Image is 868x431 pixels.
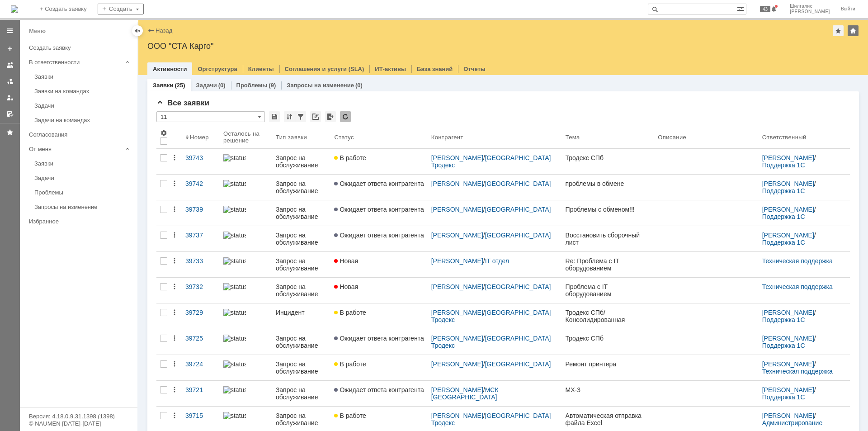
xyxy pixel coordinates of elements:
img: statusbar-40 (1).png [223,412,246,419]
div: 39743 [185,154,216,161]
a: Запрос на обслуживание [272,381,331,406]
a: [GEOGRAPHIC_DATA] [485,283,551,290]
span: Шилгалис [790,4,830,9]
a: 39725 [182,329,220,355]
div: Действия [171,360,178,368]
a: 39742 [182,175,220,200]
a: 39739 [182,200,220,226]
a: [PERSON_NAME] [762,180,814,187]
a: statusbar-100 (1).png [220,226,272,251]
div: Задачи на командах [34,117,132,123]
div: Скопировать ссылку на список [310,111,321,122]
a: Согласования [25,128,136,142]
th: Ответственный [759,126,850,149]
a: В работе [330,303,427,329]
div: 39739 [185,206,216,213]
a: Запрос на обслуживание [272,175,331,200]
span: Все заявки [156,99,209,107]
a: [PERSON_NAME] [431,180,483,187]
span: Настройки [160,129,167,137]
a: Поддержка 1С [762,187,805,194]
div: Добавить в избранное [833,25,844,36]
a: Создать заявку [3,42,17,56]
span: В работе [334,154,366,161]
div: Согласования [29,131,132,138]
img: statusbar-100 (1).png [223,232,246,239]
div: МХ-3 [566,386,651,393]
a: 39721 [182,381,220,406]
div: 39715 [185,412,216,419]
div: / [431,335,558,349]
th: Тема [562,126,655,149]
a: Задачи [31,99,136,113]
a: [PERSON_NAME] [431,412,483,419]
a: Клиенты [248,66,274,72]
a: Мои заявки [3,90,17,105]
div: / [431,360,558,368]
div: Действия [171,180,178,187]
a: Заявки в моей ответственности [3,74,17,89]
th: Статус [330,126,427,149]
div: Запрос на обслуживание [276,386,327,401]
div: (0) [218,82,226,89]
div: (0) [355,82,363,89]
div: 39742 [185,180,216,187]
div: Заявки [34,73,132,80]
div: В ответственности [29,59,122,66]
a: statusbar-100 (1).png [220,355,272,380]
div: Создать заявку [29,44,132,51]
a: База знаний [417,66,453,72]
div: Запрос на обслуживание [276,180,327,194]
div: Изменить домашнюю страницу [848,25,859,36]
div: 39733 [185,257,216,265]
a: [PERSON_NAME] [762,335,814,342]
span: 43 [760,6,770,12]
div: Re: Проблема с IT оборудованием [566,257,651,272]
a: МХ-3 [562,381,655,406]
a: Новая [330,278,427,303]
div: 39729 [185,309,216,316]
div: 39721 [185,386,216,393]
span: Новая [334,283,358,290]
div: Версия: 4.18.0.9.31.1398 (1398) [29,413,128,419]
div: Номер [190,134,209,141]
a: Техническая поддержка [762,257,833,265]
a: Проблемы [236,82,268,89]
div: Ответственный [762,134,807,141]
a: Заявки [31,70,136,84]
img: statusbar-100 (1).png [223,360,246,368]
a: Заявки на командах [31,84,136,98]
span: Ожидает ответа контрагента [334,232,424,239]
a: Поддержка 1С [762,239,805,246]
a: ИТ-активы [375,66,406,72]
div: Действия [171,412,178,419]
a: Проблемы с обменом!!! [562,200,655,226]
div: / [762,386,846,401]
div: Действия [171,206,178,213]
img: statusbar-100 (1).png [223,335,246,342]
div: / [431,206,558,213]
a: [PERSON_NAME] [431,257,483,265]
a: [PERSON_NAME] [431,386,483,393]
a: [PERSON_NAME] [431,360,483,368]
div: / [762,335,846,349]
a: Заявки на командах [3,58,17,72]
div: Запрос на обслуживание [276,206,327,220]
a: Ожидает ответа контрагента [330,226,427,251]
span: Новая [334,257,358,265]
a: 39732 [182,278,220,303]
div: Запрос на обслуживание [276,360,327,375]
a: Поддержка 1С [762,316,805,323]
a: Re: Проблема с IT оборудованием [562,252,655,277]
div: Описание [658,134,686,141]
a: [PERSON_NAME] [431,206,483,213]
div: Скрыть меню [132,25,143,36]
a: [PERSON_NAME] [762,154,814,161]
span: Ожидает ответа контрагента [334,206,424,213]
div: 39724 [185,360,216,368]
a: Тродекс СПб [562,149,655,174]
div: Избранное [29,218,122,225]
th: Контрагент [428,126,562,149]
a: statusbar-60 (1).png [220,278,272,303]
a: 39737 [182,226,220,251]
